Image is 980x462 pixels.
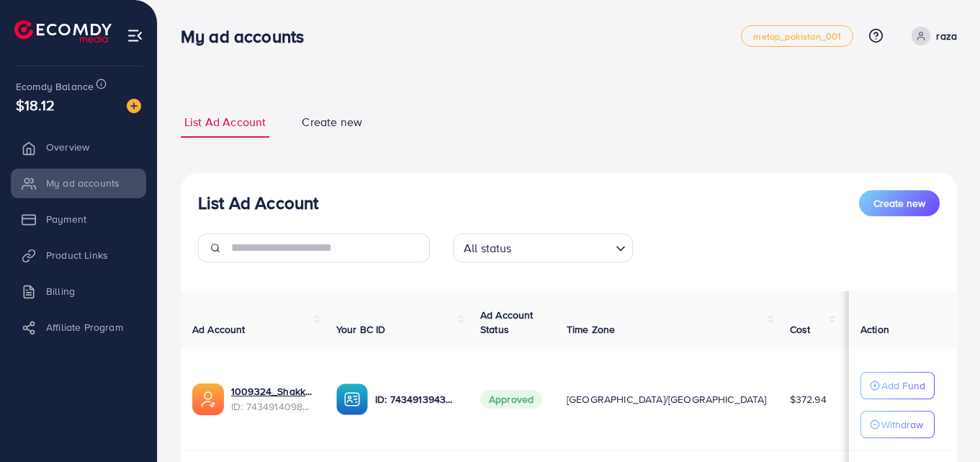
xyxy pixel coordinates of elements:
span: Your BC ID [336,322,386,337]
span: Create new [302,114,362,130]
span: Create new [873,196,925,210]
a: 1009324_Shakka_1731075849517 [231,384,313,399]
span: ID: 7434914098950799361 [231,399,313,414]
span: $18.12 [16,94,55,115]
img: ic-ads-acc.e4c84228.svg [192,383,224,415]
span: Approved [480,390,542,409]
input: Search for option [516,235,610,259]
span: Time Zone [567,322,615,337]
span: metap_pakistan_001 [753,32,841,41]
span: Action [860,322,889,337]
span: Cost [790,322,811,337]
img: image [127,99,141,113]
span: [GEOGRAPHIC_DATA]/[GEOGRAPHIC_DATA] [567,392,767,407]
span: Ad Account [192,322,246,337]
div: Search for option [453,234,633,262]
img: ic-ba-acc.ded83a64.svg [336,383,368,415]
div: <span class='underline'>1009324_Shakka_1731075849517</span></br>7434914098950799361 [231,384,313,414]
h3: List Ad Account [198,192,318,213]
button: Add Fund [860,372,935,399]
img: logo [14,20,112,43]
a: metap_pakistan_001 [741,25,853,47]
h3: My ad accounts [181,26,315,47]
p: Withdraw [881,416,923,433]
span: Ecomdy Balance [16,79,94,94]
button: Withdraw [860,411,935,438]
span: $372.94 [790,392,827,407]
span: List Ad Account [184,114,266,130]
span: Ad Account Status [480,308,534,337]
p: ID: 7434913943245914129 [375,391,457,408]
img: menu [127,27,143,44]
p: Add Fund [881,377,925,394]
p: raza [936,27,957,45]
span: All status [461,238,515,259]
a: raza [906,27,957,45]
button: Create new [859,190,940,216]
